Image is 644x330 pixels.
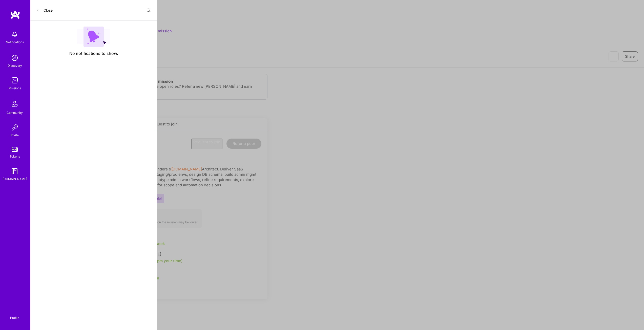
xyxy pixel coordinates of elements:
[12,147,18,152] img: tokens
[10,166,20,176] img: guide book
[8,310,21,320] a: Profile
[3,176,27,182] div: [DOMAIN_NAME]
[10,122,20,133] img: Invite
[10,10,20,19] img: logo
[9,98,21,110] img: Community
[11,133,19,138] div: Invite
[10,154,20,159] div: Tokens
[10,29,20,39] img: bell
[36,6,53,14] button: Close
[7,110,23,115] div: Community
[77,27,110,47] img: empty
[6,39,24,45] div: Notifications
[8,63,22,68] div: Discovery
[9,85,21,91] div: Missions
[69,51,118,56] span: No notifications to show.
[10,75,20,85] img: teamwork
[10,315,19,320] div: Profile
[10,53,20,63] img: discovery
